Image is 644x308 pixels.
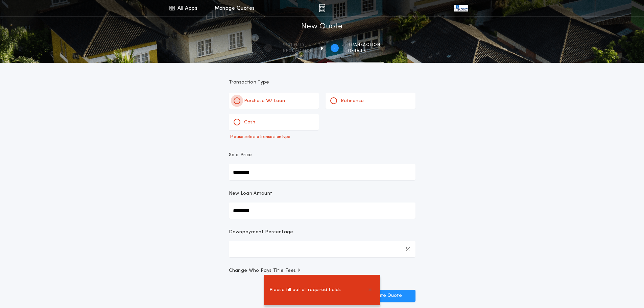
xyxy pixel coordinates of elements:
span: Transaction [348,42,380,48]
p: Please select a transaction type [229,134,415,140]
span: details [348,48,380,54]
h1: New Quote [301,21,342,32]
input: Downpayment Percentage [229,241,415,257]
p: Purchase W/ Loan [244,98,285,104]
span: Property [282,42,313,48]
p: Refinance [341,98,364,104]
img: img [319,4,325,12]
p: Transaction Type [229,79,415,86]
span: Change Who Pays Title Fees [229,267,302,274]
img: vs-icon [454,5,468,11]
h2: 2 [333,45,336,51]
p: New Loan Amount [229,190,272,197]
button: Change Who Pays Title Fees [229,267,415,274]
input: New Loan Amount [229,203,415,219]
input: Sale Price [229,164,415,180]
p: Cash [244,119,255,126]
span: Please fill out all required fields [269,286,341,294]
span: information [282,48,313,54]
p: Downpayment Percentage [229,229,293,236]
p: Sale Price [229,152,252,159]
